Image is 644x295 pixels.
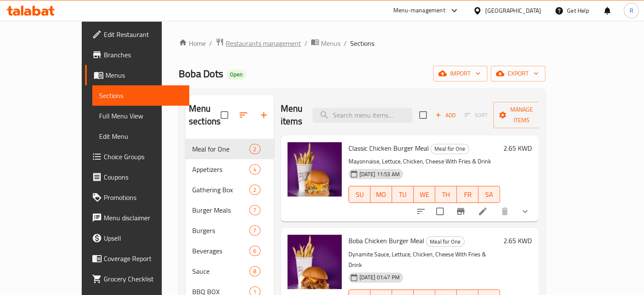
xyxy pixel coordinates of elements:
[440,68,481,79] span: import
[104,233,182,243] span: Upsell
[287,142,342,197] img: Classic Chicken Burger Meal
[482,188,497,201] span: SA
[249,266,260,276] div: items
[250,247,260,255] span: 6
[435,186,457,203] button: TH
[395,188,410,201] span: TU
[432,109,459,122] span: Add item
[392,186,414,203] button: TU
[185,159,274,180] div: Appetizers4
[185,220,274,241] div: Burgers7
[250,186,260,194] span: 2
[431,144,469,154] span: Meal for One
[431,202,449,220] span: Select to update
[281,102,303,128] h2: Menu items
[192,266,249,276] span: Sauce
[209,38,212,48] li: /
[192,205,249,215] span: Burger Meals
[249,246,260,256] div: items
[85,187,189,208] a: Promotions
[254,105,274,125] button: Add section
[179,38,545,49] nav: breadcrumb
[370,186,392,203] button: MO
[426,236,464,247] div: Meal for One
[189,102,221,128] h2: Menu sections
[520,206,530,216] svg: Show Choices
[216,38,301,49] a: Restaurants management
[460,188,475,201] span: FR
[352,188,367,201] span: SU
[249,225,260,236] div: items
[104,192,182,202] span: Promotions
[491,66,545,81] button: export
[485,6,541,15] div: [GEOGRAPHIC_DATA]
[451,201,471,222] button: Branch-specific-item
[92,106,189,126] a: Full Menu View
[104,152,182,162] span: Choice Groups
[104,274,182,284] span: Grocery Checklist
[249,205,260,215] div: items
[493,102,550,128] button: Manage items
[304,38,307,48] li: /
[192,164,249,174] div: Appetizers
[85,248,189,269] a: Coverage Report
[250,166,260,174] span: 4
[179,38,206,48] a: Home
[92,126,189,146] a: Edit Menu
[85,228,189,248] a: Upsell
[92,85,189,106] a: Sections
[226,38,301,48] span: Restaurants management
[104,253,182,264] span: Coverage Report
[311,38,340,49] a: Menus
[250,206,260,214] span: 7
[344,38,347,48] li: /
[348,156,500,167] p: Mayonnaise, Lettuce, Chicken, Cheese With Fries & Drink
[374,188,389,201] span: MO
[105,70,182,80] span: Menus
[500,104,543,126] span: Manage items
[85,45,189,65] a: Branches
[503,235,532,247] h6: 2.65 KWD
[348,234,424,247] span: Boba Chicken Burger Meal
[250,227,260,235] span: 7
[85,269,189,289] a: Grocery Checklist
[85,208,189,228] a: Menu disclaimer
[431,144,469,154] div: Meal for One
[179,64,223,83] span: Boba Dots
[393,6,445,16] div: Menu-management
[356,170,403,178] span: [DATE] 11:53 AM
[192,144,249,154] div: Meal for One
[192,185,249,195] div: Gathering Box
[104,50,182,60] span: Branches
[185,180,274,200] div: Gathering Box2
[426,237,464,247] span: Meal for One
[104,29,182,39] span: Edit Restaurant
[348,186,370,203] button: SU
[459,109,493,122] span: Select section first
[250,267,260,275] span: 8
[503,142,532,154] h6: 2.65 KWD
[227,70,246,80] div: Open
[99,111,182,121] span: Full Menu View
[411,201,431,222] button: sort-choices
[439,188,453,201] span: TH
[85,146,189,167] a: Choice Groups
[185,200,274,220] div: Burger Meals7
[433,66,487,81] button: import
[85,65,189,85] a: Menus
[192,225,249,236] span: Burgers
[99,90,182,101] span: Sections
[99,131,182,141] span: Edit Menu
[356,273,403,281] span: [DATE] 01:47 PM
[348,142,429,155] span: Classic Chicken Burger Meal
[495,201,515,222] button: delete
[414,106,432,124] span: Select section
[312,108,412,123] input: search
[104,213,182,223] span: Menu disclaimer
[417,188,432,201] span: WE
[434,110,457,120] span: Add
[515,201,535,222] button: show more
[233,105,254,125] span: Sort sections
